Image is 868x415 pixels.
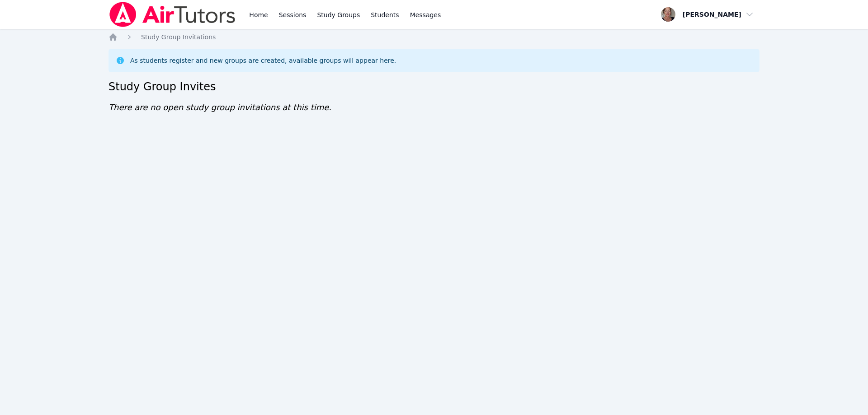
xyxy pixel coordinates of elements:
img: Air Tutors [108,2,236,27]
a: Study Group Invitations [141,33,216,42]
nav: Breadcrumb [108,33,759,42]
div: As students register and new groups are created, available groups will appear here. [130,56,396,65]
h2: Study Group Invites [108,79,759,94]
span: There are no open study group invitations at this time. [108,103,331,112]
span: Messages [410,10,441,19]
span: Study Group Invitations [141,33,216,41]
